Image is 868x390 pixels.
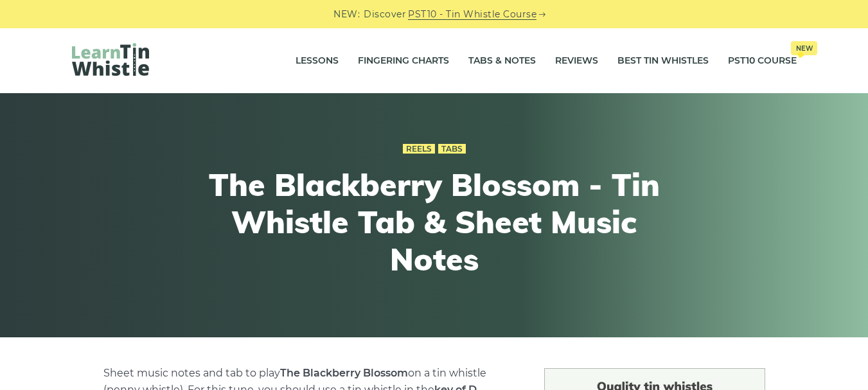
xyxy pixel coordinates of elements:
[555,45,598,77] a: Reviews
[296,45,339,77] a: Lessons
[791,41,817,55] span: New
[617,45,709,77] a: Best Tin Whistles
[280,367,408,379] strong: The Blackberry Blossom
[438,144,466,154] a: Tabs
[72,43,149,76] img: LearnTinWhistle.com
[728,45,797,77] a: PST10 CourseNew
[468,45,536,77] a: Tabs & Notes
[403,144,435,154] a: Reels
[358,45,449,77] a: Fingering Charts
[198,166,671,278] h1: The Blackberry Blossom - Tin Whistle Tab & Sheet Music Notes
